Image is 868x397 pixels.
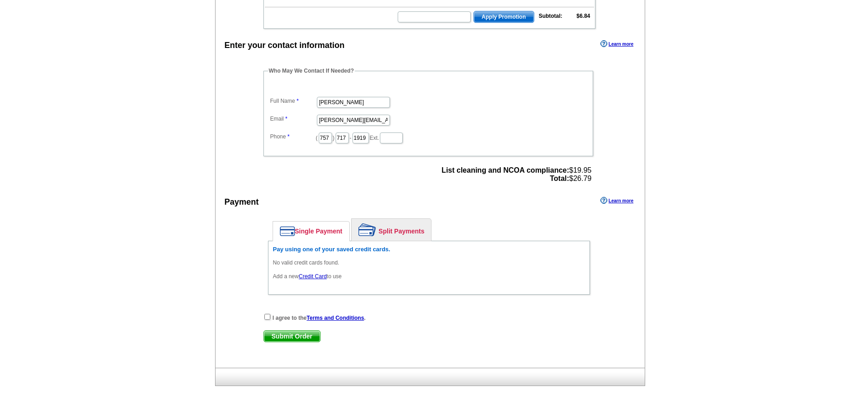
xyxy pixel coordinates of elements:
[576,13,590,19] strong: $6.84
[352,219,431,241] a: Split Payments
[273,272,585,281] p: Add a new to use
[264,331,320,342] span: Submit Order
[270,115,316,123] label: Email
[474,11,534,22] span: Apply Promotion
[273,246,585,253] h6: Pay using one of your saved credit cards.
[273,222,349,241] a: Single Payment
[358,223,376,236] img: split-payment.png
[273,259,585,267] p: No valid credit cards found.
[299,273,326,280] a: Credit Card
[270,132,316,141] label: Phone
[307,315,364,321] a: Terms and Conditions
[600,40,633,48] a: Learn more
[273,315,366,321] strong: I agree to the .
[225,39,345,52] div: Enter your contact information
[270,97,316,105] label: Full Name
[473,11,534,23] button: Apply Promotion
[268,67,355,75] legend: Who May We Contact If Needed?
[550,175,569,182] strong: Total:
[268,130,589,144] dd: ( ) - Ext.
[442,166,569,174] strong: List cleaning and NCOA compliance:
[600,197,633,204] a: Learn more
[225,196,259,208] div: Payment
[442,166,591,183] span: $19.95 $26.79
[280,226,295,236] img: single-payment.png
[685,185,868,397] iframe: LiveChat chat widget
[539,13,563,19] strong: Subtotal:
